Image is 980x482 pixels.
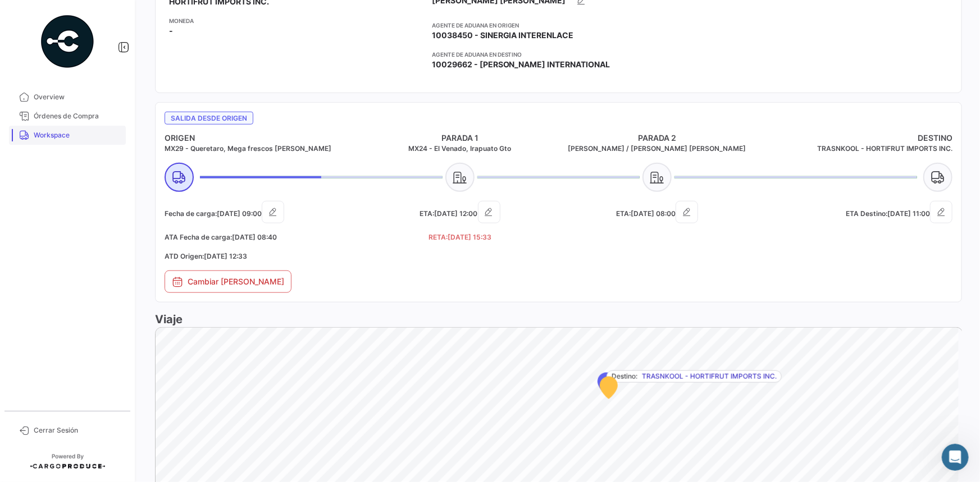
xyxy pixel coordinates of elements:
[362,144,559,154] h5: MX24 - El Venado, Irapuato Gto
[362,232,559,242] h5: RETA:
[448,233,491,241] span: [DATE] 15:33
[559,201,756,223] h5: ETA:
[34,92,121,102] span: Overview
[631,209,676,218] span: [DATE] 08:00
[435,209,478,218] span: [DATE] 12:00
[432,30,574,41] span: 10038450 - SINERGIA INTERENLACE
[39,13,95,70] img: powered-by.png
[9,88,126,107] a: Overview
[22,80,202,99] p: [PERSON_NAME] 👋
[11,215,213,246] div: Envíanos un mensaje
[44,378,69,386] span: Inicio
[34,111,121,121] span: Órdenes de Compra
[887,209,930,218] span: [DATE] 11:00
[150,378,186,386] span: Mensajes
[23,225,188,237] div: Envíanos un mensaje
[165,144,362,154] h5: MX29 - Queretaro, Mega frescos [PERSON_NAME]
[9,107,126,126] a: Órdenes de Compra
[204,252,247,260] span: [DATE] 12:33
[600,377,618,399] div: Map marker
[155,311,962,327] h3: Viaje
[217,209,262,218] span: [DATE] 09:00
[47,189,121,200] div: Cargo Produce Inc.
[755,132,952,144] h4: DESTINO
[12,168,213,209] div: JARLas respuestas te llegarán aquí y por correo electrónico: ✉️ [PERSON_NAME][EMAIL_ADDRESS][PERS...
[612,371,637,382] span: Destino:
[193,18,213,38] div: Cerrar
[169,25,173,36] span: -
[21,187,35,201] div: A
[112,350,225,395] button: Mensajes
[362,201,559,223] h5: ETA:
[22,26,88,34] img: logo
[432,21,686,30] app-card-info-title: Agente de Aduana en Origen
[22,99,202,137] p: ¿Cómo podemos ayudarte?
[153,18,175,40] div: Profile image for Juan
[232,233,277,241] span: [DATE] 08:40
[47,178,784,187] span: Las respuestas te llegarán aquí y por correo electrónico: ✉️ [PERSON_NAME][EMAIL_ADDRESS][PERSON_...
[34,130,121,140] span: Workspace
[755,144,952,154] h5: TRASNKOOL - HORTIFRUT IMPORTS INC.
[110,18,133,40] div: Profile image for Rocio
[124,189,166,200] div: • Hace 22h
[165,251,362,261] h5: ATD Origen:
[165,112,253,125] span: Salida desde Origen
[26,178,40,192] div: J
[942,444,969,471] iframe: Intercom live chat
[165,232,362,242] h5: ATA Fecha de carga:
[131,18,154,40] div: Profile image for Andrielle
[165,270,291,293] button: Cambiar [PERSON_NAME]
[642,371,777,382] span: TRASNKOOL - HORTIFRUT IMPORTS INC.
[362,132,559,144] h4: PARADA 1
[432,59,610,70] span: 10029662 - [PERSON_NAME] INTERNATIONAL
[165,201,362,223] h5: Fecha de carga:
[9,126,126,145] a: Workspace
[23,160,202,172] div: Mensaje reciente
[432,50,686,59] app-card-info-title: Agente de Aduana en Destino
[559,144,756,154] h5: [PERSON_NAME] / [PERSON_NAME] [PERSON_NAME]
[31,187,44,201] div: R
[598,373,616,395] div: Map marker
[34,425,121,435] span: Cerrar Sesión
[165,132,362,144] h4: ORIGEN
[11,151,213,210] div: Mensaje recienteJARLas respuestas te llegarán aquí y por correo electrónico: ✉️ [PERSON_NAME][EMA...
[169,16,423,25] app-card-info-title: Moneda
[755,201,952,223] h5: ETA Destino:
[559,132,756,144] h4: PARADA 2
